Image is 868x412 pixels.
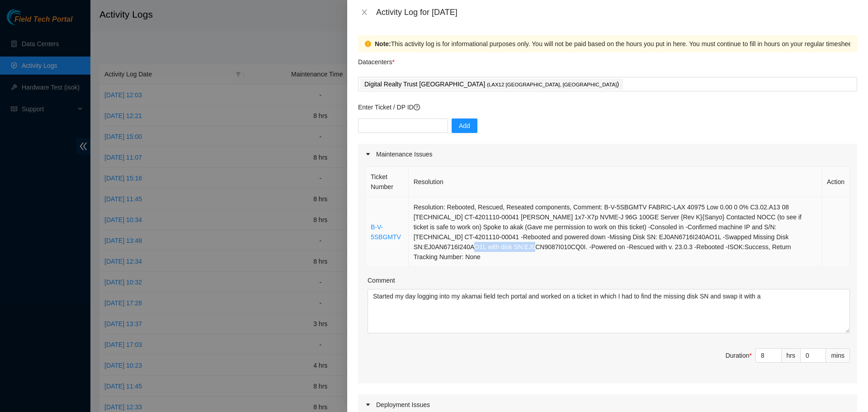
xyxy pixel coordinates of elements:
button: Close [358,8,371,17]
span: caret-right [365,402,371,407]
span: close [361,9,368,16]
textarea: Comment [368,289,850,333]
div: Maintenance Issues [358,144,857,165]
td: Resolution: Rebooted, Rescued, Reseated components, Comment: B-V-5SBGMTV FABRIC-LAX 40975 Low 0.0... [409,197,822,267]
p: Datacenters [358,52,395,67]
span: exclamation-circle [365,41,371,47]
span: caret-right [365,152,371,157]
strong: Note: [375,39,391,49]
th: Resolution [409,167,822,197]
span: ( LAX12 [GEOGRAPHIC_DATA], [GEOGRAPHIC_DATA] [487,82,617,87]
div: hrs [782,348,801,363]
span: question-circle [414,104,420,110]
label: Comment [368,275,395,285]
div: mins [826,348,850,363]
div: Duration [726,350,752,360]
button: Add [452,118,477,133]
a: B-V-5SBGMTV [371,223,401,241]
div: Activity Log for [DATE] [376,7,857,17]
span: Add [459,121,470,131]
p: Enter Ticket / DP ID [358,102,857,112]
th: Ticket Number [366,167,409,197]
th: Action [822,167,850,197]
p: Digital Realty Trust [GEOGRAPHIC_DATA] ) [364,79,619,90]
